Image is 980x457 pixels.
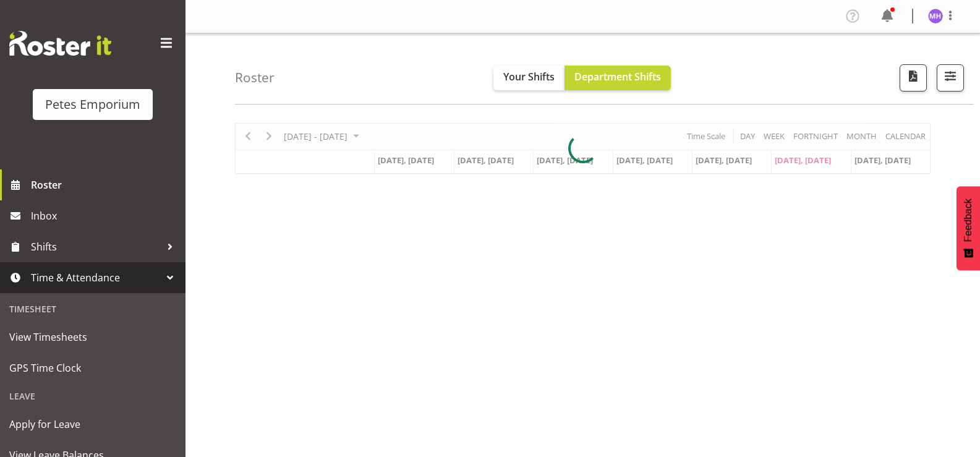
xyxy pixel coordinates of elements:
[3,322,182,352] a: View Timesheets
[937,64,964,92] button: Filter Shifts
[963,199,974,242] span: Feedback
[503,70,555,83] span: Your Shifts
[3,383,182,409] div: Leave
[957,186,980,270] button: Feedback - Show survey
[9,415,176,434] span: Apply for Leave
[493,66,565,90] button: Your Shifts
[565,66,671,90] button: Department Shifts
[3,296,182,322] div: Timesheet
[31,268,161,287] span: Time & Attendance
[928,9,943,23] img: mackenzie-halford4471.jpg
[31,237,161,256] span: Shifts
[31,176,179,194] span: Roster
[9,359,176,377] span: GPS Time Clock
[3,409,182,440] a: Apply for Leave
[9,328,176,346] span: View Timesheets
[235,70,275,85] h4: Roster
[45,95,140,114] div: Petes Emporium
[3,352,182,383] a: GPS Time Clock
[9,31,111,56] img: Rosterit website logo
[900,64,927,92] button: Download a PDF of the roster according to the set date range.
[31,207,179,225] span: Inbox
[574,70,661,83] span: Department Shifts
